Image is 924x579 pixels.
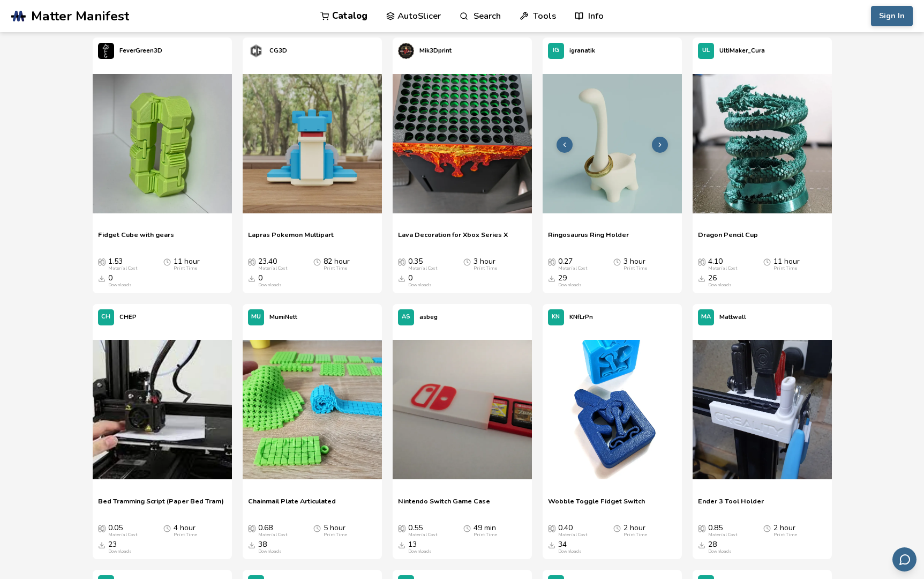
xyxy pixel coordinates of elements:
div: Print Time [623,266,647,271]
button: Send feedback via email [892,547,917,571]
span: MU [251,314,261,321]
div: Downloads [408,549,432,554]
span: Downloads [548,540,555,549]
div: Material Cost [258,532,287,538]
div: 38 [258,540,282,554]
div: 13 [408,540,432,554]
span: Average Print Time [763,257,771,266]
div: Material Cost [558,532,587,538]
div: 0.85 [708,524,737,538]
div: Print Time [324,532,347,538]
span: Downloads [398,274,405,283]
a: Nintendo Switch Game Case [398,497,490,513]
div: Print Time [773,532,797,538]
div: Material Cost [408,266,437,271]
span: Bed Tramming Script (Paper Bed Tram) [98,497,224,513]
span: Lava Decoration for Xbox Series X [398,231,508,247]
div: Material Cost [408,532,437,538]
div: 0 [258,274,282,288]
div: 29 [558,274,582,288]
span: Matter Manifest [31,9,129,24]
a: Wobble Toggle Fidget Switch [548,497,645,513]
span: Downloads [698,540,705,549]
div: Downloads [408,283,432,288]
a: CG3D's profileCG3D [243,38,292,64]
div: Material Cost [708,532,737,538]
div: 34 [558,540,582,554]
img: Mik3Dprint's profile [398,43,414,59]
span: Average Cost [398,257,405,266]
a: FeverGreen3D's profileFeverGreen3D [93,38,168,64]
div: 11 hour [174,257,200,271]
a: Mik3Dprint's profileMik3Dprint [393,38,457,64]
span: Average Print Time [313,524,321,532]
span: Average Cost [248,257,256,266]
span: Average Cost [698,524,705,532]
div: Downloads [258,283,282,288]
span: Lapras Pokemon Multipart [248,231,334,247]
span: Average Cost [548,524,555,532]
div: 23.40 [258,257,287,271]
div: 0.05 [108,524,137,538]
span: Average Print Time [163,257,171,266]
div: 82 hour [324,257,350,271]
div: Downloads [558,283,582,288]
div: Downloads [108,283,132,288]
div: Material Cost [258,266,287,271]
div: 2 hour [773,524,797,538]
div: Print Time [324,266,347,271]
span: MA [701,314,711,321]
div: Downloads [558,549,582,554]
a: Ender 3 Tool Holder [698,497,764,513]
button: Sign In [871,6,913,26]
p: CG3D [269,45,287,56]
p: UltiMaker_Cura [719,45,765,56]
span: Average Cost [698,257,705,266]
div: 0.35 [408,257,437,271]
div: 23 [108,540,132,554]
span: Downloads [698,274,705,283]
div: 26 [708,274,732,288]
div: 0.27 [558,257,587,271]
span: Average Cost [98,257,106,266]
span: Average Cost [398,524,405,532]
p: Mattwall [719,311,746,323]
span: Average Print Time [763,524,771,532]
div: 3 hour [474,257,497,271]
div: 3 hour [623,257,647,271]
div: 0 [408,274,432,288]
div: Downloads [108,549,132,554]
span: Downloads [548,274,555,283]
a: Fidget Cube with gears [98,231,174,247]
p: MumiNett [269,311,297,323]
span: Average Cost [248,524,256,532]
p: FeverGreen3D [119,45,162,56]
div: Print Time [174,532,197,538]
span: Downloads [98,540,106,549]
span: Average Cost [548,257,555,266]
div: Material Cost [108,532,137,538]
div: Downloads [258,549,282,554]
span: Downloads [248,274,256,283]
p: KNfLrPn [569,311,593,323]
span: Average Cost [98,524,106,532]
div: Material Cost [558,266,587,271]
span: AS [402,314,410,321]
div: 2 hour [623,524,647,538]
span: KN [552,314,560,321]
div: Downloads [708,283,732,288]
div: 4 hour [174,524,197,538]
a: Dragon Pencil Cup [698,231,758,247]
div: 11 hour [773,257,800,271]
div: 4.10 [708,257,737,271]
span: Downloads [398,540,405,549]
div: Print Time [773,266,797,271]
div: Print Time [474,266,497,271]
span: Average Print Time [163,524,171,532]
span: CH [101,314,110,321]
div: Downloads [708,549,732,554]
